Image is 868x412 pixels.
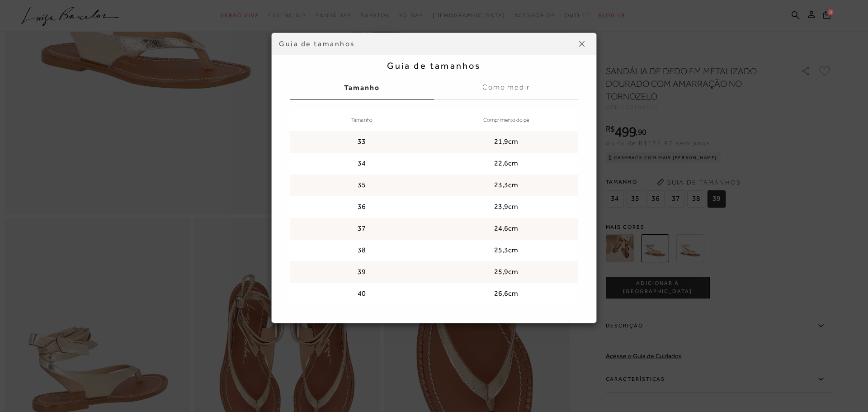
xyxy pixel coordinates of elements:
td: 35 [290,175,434,196]
td: 40 [290,283,434,305]
td: 23,9cm [434,196,578,218]
td: 23,3cm [434,175,578,196]
img: icon-close.png [579,41,585,47]
td: 39 [290,261,434,283]
td: 36 [290,196,434,218]
div: Guia de tamanhos [279,39,575,49]
td: 24,6cm [434,218,578,240]
th: Tamanho [290,109,434,131]
td: 22,6cm [434,153,578,175]
td: 25,9cm [434,261,578,283]
td: 37 [290,218,434,240]
td: 38 [290,240,434,261]
td: 34 [290,153,434,175]
th: Comprimento do pé [434,109,578,131]
label: Como medir [434,76,578,100]
td: 25,3cm [434,240,578,261]
td: 26,6cm [434,283,578,305]
label: Tamanho [290,76,434,100]
h2: Guia de tamanhos [290,60,578,71]
td: 21,9cm [434,131,578,153]
td: 33 [290,131,434,153]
